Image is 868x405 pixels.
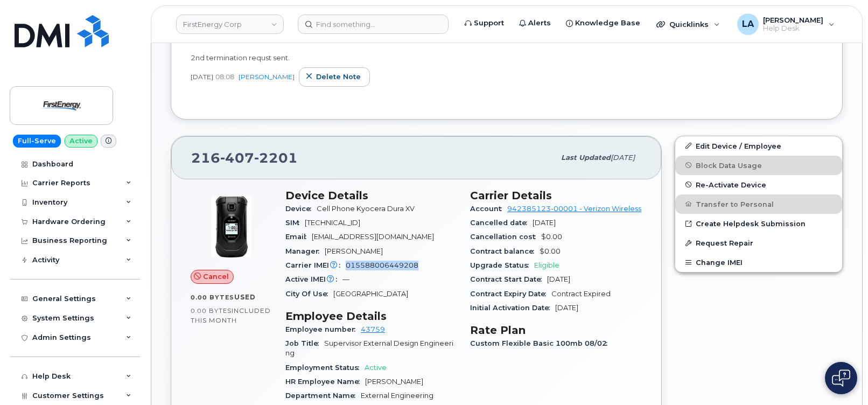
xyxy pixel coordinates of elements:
button: Change IMEI [675,253,842,272]
span: Employment Status [285,364,365,372]
span: Employee number [285,325,361,333]
h3: Employee Details [285,310,457,323]
div: Lanette Aparicio [730,13,842,35]
span: Active IMEI [285,275,342,283]
span: 2nd termination requst sent. [191,53,290,62]
span: [TECHNICAL_ID] [305,219,360,227]
span: Manager [285,247,325,255]
span: 015588006449208 [346,261,418,269]
button: Transfer to Personal [675,194,842,214]
span: Custom Flexible Basic 100mb 08/02 [470,339,613,347]
span: [PERSON_NAME] [763,16,823,24]
h3: Rate Plan [470,324,642,337]
a: Create Helpdesk Submission [675,214,842,233]
a: Knowledge Base [558,12,648,34]
button: Request Repair [675,233,842,253]
a: 43759 [361,325,385,333]
span: Active [365,364,387,372]
span: 08:08 [215,72,234,81]
span: included this month [191,306,271,324]
span: Help Desk [763,24,823,33]
span: Delete note [316,72,361,82]
span: 2201 [254,150,298,166]
span: Eligible [534,261,559,269]
span: $0.00 [541,233,562,241]
span: Device [285,205,317,213]
span: 216 [191,150,298,166]
span: used [234,293,256,301]
span: Cancelled date [470,219,533,227]
span: Upgrade Status [470,261,534,269]
span: [GEOGRAPHIC_DATA] [333,290,408,298]
h3: Carrier Details [470,189,642,202]
span: [PERSON_NAME] [325,247,383,255]
span: $0.00 [540,247,561,255]
span: [DATE] [611,153,635,162]
span: 407 [220,150,254,166]
span: — [342,275,349,283]
span: Cancellation cost [470,233,541,241]
span: Cell Phone Kyocera Dura XV [317,205,415,213]
button: Re-Activate Device [675,175,842,194]
button: Delete note [299,67,370,87]
span: Contract Expired [551,290,611,298]
span: SIM [285,219,305,227]
span: Knowledge Base [575,18,640,29]
span: Contract Expiry Date [470,290,551,298]
span: Department Name [285,392,361,400]
div: Quicklinks [649,13,727,35]
input: Find something... [298,15,449,34]
span: [DATE] [555,304,578,312]
span: Cancel [203,271,229,282]
span: Support [474,18,504,29]
span: Supervisor External Design Engineering [285,339,453,357]
span: HR Employee Name [285,378,365,386]
a: FirstEnergy Corp [176,15,284,34]
span: Account [470,205,507,213]
span: Initial Activation Date [470,304,555,312]
span: Contract balance [470,247,540,255]
span: Last updated [561,153,611,162]
img: Open chat [832,369,850,387]
span: External Engineering [361,392,433,400]
span: 0.00 Bytes [191,294,234,301]
h3: Device Details [285,189,457,202]
span: [DATE] [533,219,556,227]
a: Support [457,12,512,34]
a: Edit Device / Employee [675,136,842,156]
span: [DATE] [191,72,213,81]
span: [EMAIL_ADDRESS][DOMAIN_NAME] [312,233,434,241]
img: image20231002-3703462-1jxprgc.jpeg [199,194,264,259]
span: Contract Start Date [470,275,547,283]
span: Job Title [285,339,324,347]
span: Quicklinks [669,20,709,29]
span: [PERSON_NAME] [365,378,423,386]
span: [DATE] [547,275,570,283]
span: Re-Activate Device [696,180,766,188]
a: Alerts [512,12,558,34]
a: [PERSON_NAME] [239,73,295,81]
span: Carrier IMEI [285,261,346,269]
span: Email [285,233,312,241]
span: 0.00 Bytes [191,307,232,315]
button: Block Data Usage [675,156,842,175]
span: Alerts [528,18,551,29]
span: LA [742,18,754,31]
span: City Of Use [285,290,333,298]
a: 942385123-00001 - Verizon Wireless [507,205,641,213]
